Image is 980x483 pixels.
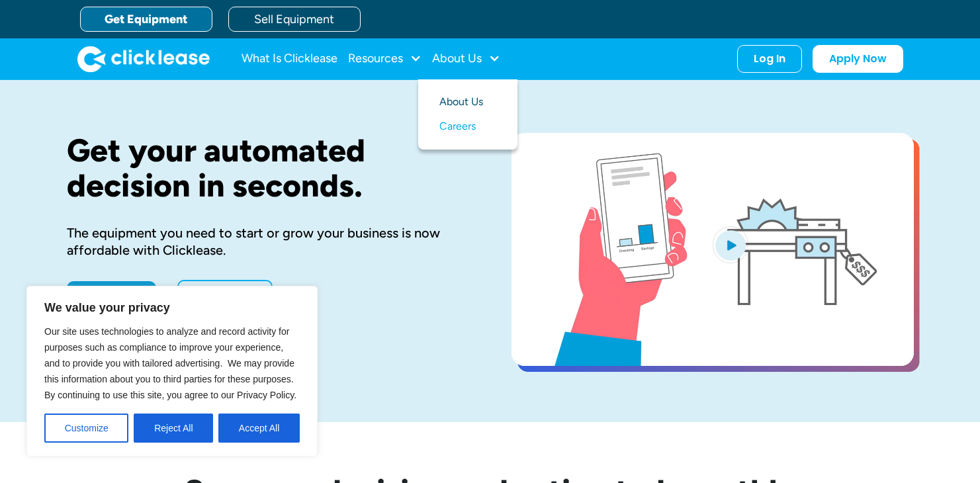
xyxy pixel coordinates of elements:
[44,326,296,400] span: Our site uses technologies to analyze and record activity for purposes such as compliance to impr...
[754,52,785,66] div: Log In
[242,46,337,72] a: What Is Clicklease
[26,286,318,457] div: We value your privacy
[432,46,500,72] div: About Us
[713,226,748,263] img: Blue play button logo on a light blue circular background
[44,300,300,316] p: We value your privacy
[77,46,210,72] img: Clicklease logo
[439,90,496,114] a: About Us
[218,414,300,443] button: Accept All
[177,280,273,309] a: Learn More
[77,46,210,72] a: home
[67,281,156,308] a: Apply Now
[44,414,128,443] button: Customize
[67,224,469,259] div: The equipment you need to start or grow your business is now affordable with Clicklease.
[439,114,496,139] a: Careers
[813,45,903,73] a: Apply Now
[512,133,914,366] a: open lightbox
[134,414,213,443] button: Reject All
[348,46,422,72] div: Resources
[80,7,212,32] a: Get Equipment
[418,79,517,150] nav: About Us
[228,7,361,32] a: Sell Equipment
[67,133,469,203] h1: Get your automated decision in seconds.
